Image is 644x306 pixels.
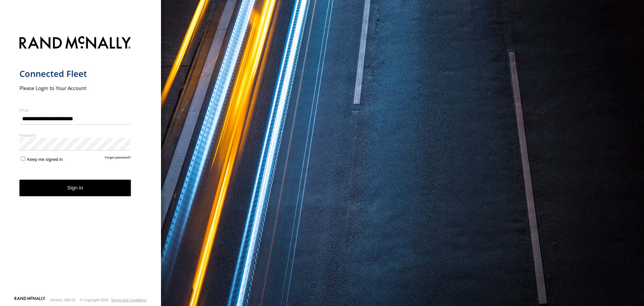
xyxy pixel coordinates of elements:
[21,157,25,161] input: Keep me signed in
[80,298,147,302] div: © Copyright 2025 -
[14,297,45,303] a: Visit our Website
[111,298,147,302] a: Terms and Conditions
[19,32,142,296] form: main
[19,107,131,113] label: Email
[115,140,121,147] div: ViewPassword
[19,85,131,91] h2: Please Login to Your Account
[50,298,75,302] div: Version: 305.03
[19,68,131,79] h1: Connected Fleet
[27,157,63,162] span: Keep me signed in
[19,35,131,52] img: Rand McNally
[19,180,131,196] button: Sign in
[19,133,131,138] label: Password
[105,156,131,162] a: Forgot password?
